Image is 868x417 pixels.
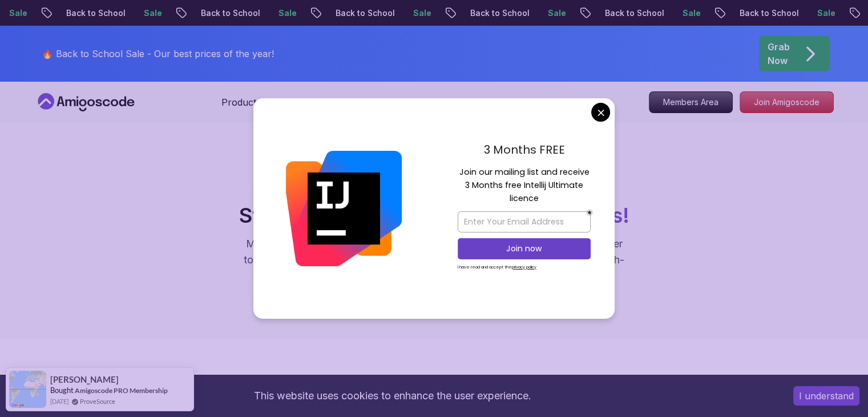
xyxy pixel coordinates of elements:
p: Back to School [54,7,132,19]
a: Members Area [649,91,733,113]
p: Back to School [324,7,401,19]
a: Testimonials [433,95,486,109]
p: Sale [267,7,303,19]
p: Sale [536,7,572,19]
p: Join Amigoscode [740,92,833,113]
p: Master in-demand tech skills with our proven learning roadmaps. From beginner to expert, follow s... [243,236,626,284]
button: Accept cookies [793,386,859,406]
p: Grab Now [768,40,790,67]
img: provesource social proof notification image [9,371,46,408]
a: For Business [508,95,564,109]
p: Back to School [593,7,671,19]
p: Products [221,95,261,109]
a: Pricing [380,95,410,109]
a: Join Amigoscode [740,91,834,113]
p: Sale [132,7,168,19]
h2: Start with our [239,204,629,227]
p: Sale [401,7,438,19]
p: Sale [671,7,707,19]
a: Amigoscode PRO Membership [75,386,168,395]
div: This website uses cookies to enhance the user experience. [9,383,776,408]
p: Resources [297,95,344,109]
button: Products [221,95,274,118]
p: Back to School [458,7,536,19]
span: [DATE] [50,396,68,406]
span: [PERSON_NAME] [50,375,119,384]
p: Back to School [189,7,267,19]
p: 🔥 Back to School Sale - Our best prices of the year! [42,47,274,61]
p: Back to School [728,7,805,19]
span: Bought [50,386,74,395]
p: Members Area [649,92,732,113]
p: Sale [805,7,842,19]
button: Resources [297,95,357,118]
a: ProveSource [80,396,115,406]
